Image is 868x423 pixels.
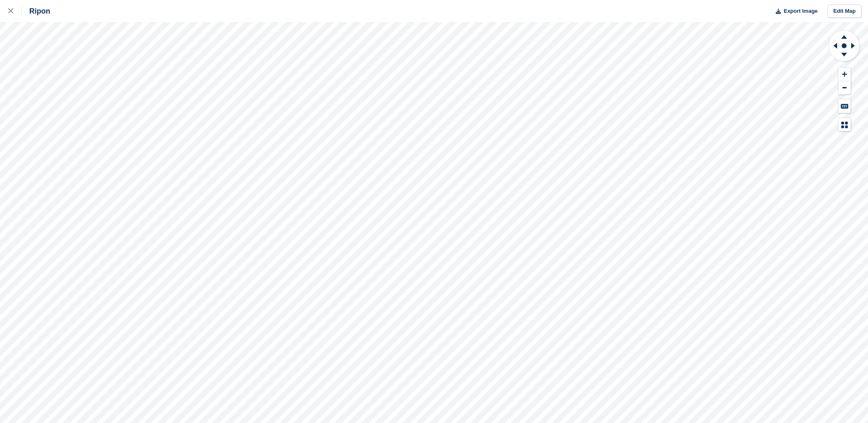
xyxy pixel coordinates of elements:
[771,5,818,18] button: Export Image
[784,7,817,15] span: Export Image
[22,6,50,16] div: Ripon
[828,5,861,18] a: Edit Map
[838,118,851,132] button: Map Legend
[838,68,851,81] button: Zoom In
[838,81,851,95] button: Zoom Out
[838,99,851,113] button: Keyboard Shortcuts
